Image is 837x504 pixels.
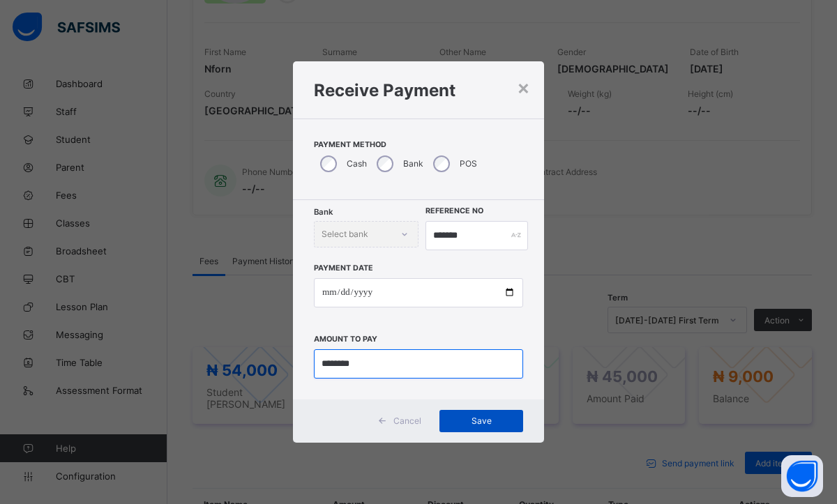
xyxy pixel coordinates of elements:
[403,158,423,169] label: Bank
[347,158,367,169] label: Cash
[517,75,530,99] div: ×
[460,158,477,169] label: POS
[781,455,823,497] button: Open asap
[314,140,523,149] span: Payment Method
[425,206,483,215] label: Reference No
[314,264,373,273] label: Payment Date
[393,415,421,426] span: Cancel
[450,415,513,426] span: Save
[314,207,333,217] span: Bank
[314,80,523,100] h1: Receive Payment
[314,335,377,344] label: Amount to pay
